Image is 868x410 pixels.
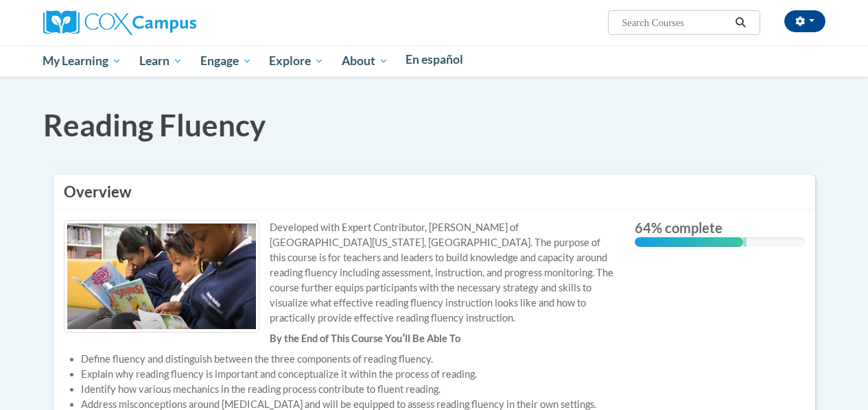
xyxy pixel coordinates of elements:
a: My Learning [34,45,131,77]
a: Cox Campus [43,16,196,27]
div: Main menu [33,45,836,77]
div: 64% complete [635,237,743,247]
span: Learn [139,53,183,69]
span: Engage [200,53,252,69]
span: Explore [269,53,324,69]
h3: Overview [64,182,805,203]
span: My Learning [43,53,121,69]
i:  [734,18,747,28]
img: Course logo image [64,220,259,332]
input: Search Courses [620,14,730,31]
div: 0.001% [743,237,747,247]
span: About [342,53,388,69]
div: Developed with Expert Contributor, [PERSON_NAME] of [GEOGRAPHIC_DATA][US_STATE], [GEOGRAPHIC_DATA... [64,220,615,326]
a: Learn [130,45,191,77]
li: Define fluency and distinguish between the three components of reading fluency. [81,352,625,367]
span: En español [406,52,463,67]
li: Identify how various mechanics in the reading process contribute to fluent reading. [81,382,625,397]
a: About [333,45,397,77]
li: Explain why reading fluency is important and conceptualize it within the process of reading. [81,367,625,382]
a: Engage [191,45,261,77]
img: Cox Campus [43,10,196,35]
label: 64% complete [635,220,805,235]
span: Reading Fluency [43,107,266,143]
button: Search [730,14,751,31]
a: Explore [260,45,333,77]
button: Account Settings [784,10,825,32]
h6: By the End of This Course Youʹll Be Able To [54,333,625,345]
a: En español [397,45,473,74]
